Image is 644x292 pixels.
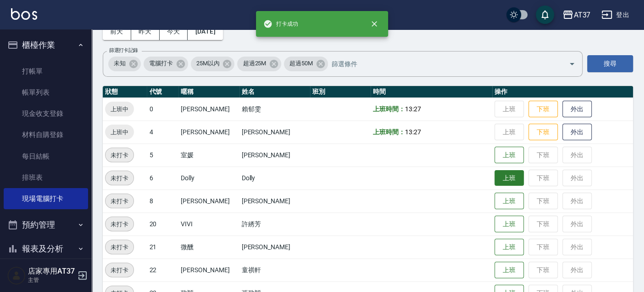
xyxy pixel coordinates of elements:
input: 篩選條件 [329,56,553,72]
td: Dolly [178,166,239,189]
td: 4 [147,120,178,143]
td: 8 [147,189,178,212]
button: 昨天 [131,23,160,40]
td: 5 [147,143,178,166]
button: 今天 [160,23,188,40]
button: AT37 [559,6,594,24]
a: 現場電腦打卡 [4,188,88,209]
button: 外出 [562,101,592,118]
div: 超過50M [284,57,328,71]
span: 未知 [108,59,131,68]
p: 主管 [28,276,75,284]
th: 操作 [492,86,633,98]
span: 超過25M [237,59,272,68]
span: 電腦打卡 [144,59,178,68]
td: 室媛 [178,143,239,166]
button: 上班 [494,216,524,233]
button: 下班 [528,101,558,118]
td: VIVI [178,212,239,235]
td: 20 [147,212,178,235]
span: 上班中 [105,127,134,137]
button: 下班 [528,124,558,141]
td: [PERSON_NAME] [239,143,310,166]
td: 0 [147,97,178,120]
button: 外出 [562,124,592,141]
td: 6 [147,166,178,189]
button: 櫃檯作業 [4,33,88,57]
button: 上班 [494,239,524,256]
span: 13:27 [405,105,421,113]
span: 未打卡 [105,219,133,229]
button: 上班 [494,193,524,210]
span: 25M以內 [191,59,225,68]
a: 每日結帳 [4,146,88,167]
button: [DATE] [188,23,222,40]
a: 排班表 [4,167,88,188]
b: 上班時間： [373,128,405,136]
td: 22 [147,258,178,281]
div: 超過25M [237,57,281,71]
th: 時間 [371,86,492,98]
td: [PERSON_NAME] [178,97,239,120]
th: 代號 [147,86,178,98]
td: [PERSON_NAME] [178,258,239,281]
span: 超過50M [284,59,318,68]
h5: 店家專用AT37 [28,267,75,276]
a: 帳單列表 [4,82,88,103]
td: Dolly [239,166,310,189]
a: 打帳單 [4,61,88,82]
div: 電腦打卡 [144,57,188,71]
b: 上班時間： [373,105,405,113]
button: 上班 [494,262,524,279]
td: 賴郁雯 [239,97,310,120]
td: [PERSON_NAME] [239,235,310,258]
button: 報表及分析 [4,237,88,261]
a: 現金收支登錄 [4,103,88,124]
td: [PERSON_NAME] [239,120,310,143]
button: close [364,14,384,34]
span: 未打卡 [105,150,133,160]
div: 未知 [108,57,141,71]
button: 上班 [494,147,524,164]
div: AT37 [573,9,590,21]
button: 登出 [598,6,633,23]
label: 篩選打卡記錄 [109,47,138,54]
span: 未打卡 [105,196,133,206]
td: 微醺 [178,235,239,258]
span: 上班中 [105,104,134,114]
th: 班別 [310,86,371,98]
td: [PERSON_NAME] [239,189,310,212]
span: 未打卡 [105,242,133,252]
img: Person [7,266,26,285]
button: 預約管理 [4,213,88,237]
button: 上班 [494,170,524,186]
th: 姓名 [239,86,310,98]
td: 許綉芳 [239,212,310,235]
td: [PERSON_NAME] [178,120,239,143]
td: [PERSON_NAME] [178,189,239,212]
span: 打卡成功 [263,19,298,29]
span: 未打卡 [105,265,133,275]
button: Open [565,57,579,71]
span: 13:27 [405,128,421,136]
th: 暱稱 [178,86,239,98]
td: 童祺軒 [239,258,310,281]
button: save [536,6,554,24]
td: 21 [147,235,178,258]
div: 25M以內 [191,57,235,71]
button: 前天 [103,23,131,40]
span: 未打卡 [105,173,133,183]
button: 搜尋 [587,55,633,72]
img: Logo [11,8,37,20]
a: 材料自購登錄 [4,124,88,145]
th: 狀態 [103,86,147,98]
